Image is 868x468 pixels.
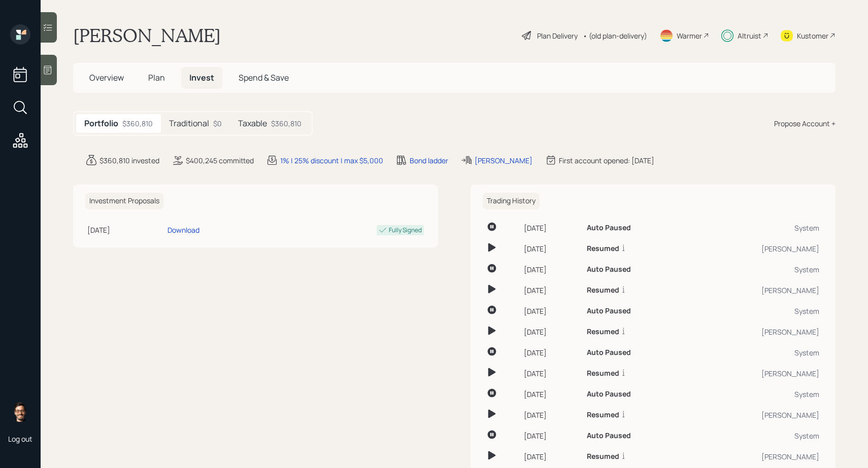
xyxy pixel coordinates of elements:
[483,193,540,209] h6: Trading History
[537,30,578,41] div: Plan Delivery
[587,348,631,357] h6: Auto Paused
[87,225,163,235] div: [DATE]
[587,452,619,461] h6: Resumed
[189,72,214,83] span: Invest
[587,390,631,399] h6: Auto Paused
[99,155,159,166] div: $360,810 invested
[8,434,32,444] div: Log out
[587,431,631,440] h6: Auto Paused
[213,118,222,129] div: $0
[524,430,579,441] div: [DATE]
[524,243,579,254] div: [DATE]
[677,30,702,41] div: Warmer
[280,155,383,166] div: 1% | 25% discount | max $5,000
[524,327,579,337] div: [DATE]
[587,286,619,295] h6: Resumed
[239,72,289,83] span: Spend & Save
[410,155,448,166] div: Bond ladder
[524,306,579,316] div: [DATE]
[587,244,619,253] h6: Resumed
[587,411,619,419] h6: Resumed
[693,223,819,233] div: System
[693,243,819,254] div: [PERSON_NAME]
[10,402,30,422] img: sami-boghos-headshot.png
[524,264,579,275] div: [DATE]
[693,368,819,379] div: [PERSON_NAME]
[587,307,631,315] h6: Auto Paused
[693,327,819,337] div: [PERSON_NAME]
[271,118,302,129] div: $360,810
[524,223,579,233] div: [DATE]
[122,118,153,129] div: $360,810
[85,193,163,209] h6: Investment Proposals
[84,119,118,128] h5: Portfolio
[583,30,647,41] div: • (old plan-delivery)
[475,155,532,166] div: [PERSON_NAME]
[774,118,836,129] div: Propose Account +
[693,389,819,400] div: System
[73,24,221,47] h1: [PERSON_NAME]
[693,347,819,358] div: System
[186,155,254,166] div: $400,245 committed
[238,119,267,128] h5: Taxable
[797,30,828,41] div: Kustomer
[693,430,819,441] div: System
[693,264,819,275] div: System
[389,226,422,235] div: Fully Signed
[693,306,819,316] div: System
[587,369,619,378] h6: Resumed
[524,347,579,358] div: [DATE]
[587,224,631,232] h6: Auto Paused
[693,451,819,462] div: [PERSON_NAME]
[168,225,199,235] div: Download
[693,410,819,420] div: [PERSON_NAME]
[524,410,579,420] div: [DATE]
[559,155,654,166] div: First account opened: [DATE]
[587,328,619,336] h6: Resumed
[524,368,579,379] div: [DATE]
[89,72,124,83] span: Overview
[524,389,579,400] div: [DATE]
[169,119,209,128] h5: Traditional
[587,265,631,274] h6: Auto Paused
[693,285,819,296] div: [PERSON_NAME]
[524,285,579,296] div: [DATE]
[524,451,579,462] div: [DATE]
[148,72,165,83] span: Plan
[738,30,761,41] div: Altruist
